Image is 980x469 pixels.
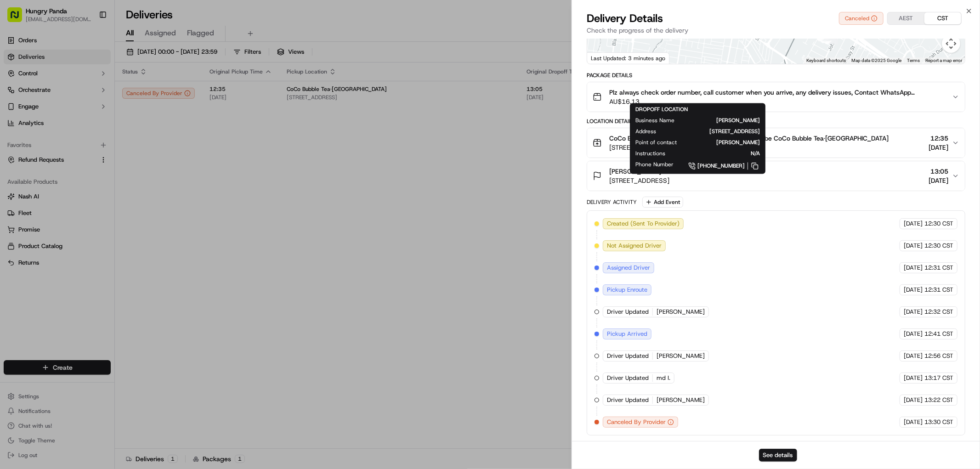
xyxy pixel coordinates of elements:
[9,206,17,214] div: 📗
[635,139,677,146] span: Point of contact
[929,176,948,185] span: [DATE]
[924,242,953,250] span: 12:30 CST
[635,150,665,157] span: Instructions
[28,167,74,175] span: [PERSON_NAME]
[19,88,36,104] img: 1727276513143-84d647e1-66c0-4f92-a045-3c9f9f5dfd92
[697,162,745,170] span: [PHONE_NUMBER]
[851,58,901,63] span: Map data ©2025 Google
[904,396,923,404] span: [DATE]
[607,242,662,250] span: Not Assigned Driver
[929,167,948,176] span: 13:05
[18,205,70,215] span: Knowledge Base
[924,220,953,228] span: 12:30 CST
[657,374,670,382] span: md I.
[924,12,961,24] button: CST
[587,52,669,64] div: Last Updated: 3 minutes ago
[607,330,647,338] span: Pickup Arrived
[642,197,683,208] button: Add Event
[587,198,637,206] div: Delivery Activity
[18,168,26,175] img: 1736555255976-a54dd68f-1ca7-489b-9aae-adbdc363a1c4
[680,150,760,157] span: N/A
[609,88,945,97] span: Plz always check order number, call customer when you arrive, any delivery issues, Contact WhatsA...
[30,142,34,150] span: •
[671,128,760,135] span: [STREET_ADDRESS]
[924,418,953,426] span: 13:30 CST
[635,161,674,168] span: Phone Number
[925,58,962,63] a: Report a map error
[657,352,705,360] span: [PERSON_NAME]
[87,205,147,215] span: API Documentation
[924,286,953,294] span: 12:31 CST
[9,119,62,127] div: Past conversations
[156,90,167,102] button: Start new chat
[9,88,26,104] img: 1736555255976-a54dd68f-1ca7-489b-9aae-adbdc363a1c4
[904,352,923,360] span: [DATE]
[76,167,79,175] span: •
[904,264,923,272] span: [DATE]
[688,161,760,171] a: [PHONE_NUMBER]
[607,396,649,404] span: Driver Updated
[41,97,126,104] div: We're available if you need us!
[609,134,889,143] span: CoCo Bubble Tea·Lidcombe CoCo Bubble Tea·Lidcombe CoCo Bubble Tea·[GEOGRAPHIC_DATA]
[929,143,948,152] span: [DATE]
[587,118,965,125] div: Location Details
[65,227,111,235] a: Powered byPylon
[839,12,884,25] button: Canceled
[607,352,649,360] span: Driver Updated
[806,57,846,64] button: Keyboard shortcuts
[904,418,923,426] span: [DATE]
[904,220,923,228] span: [DATE]
[142,118,167,129] button: See all
[589,52,620,64] img: Google
[942,34,960,53] button: Map camera controls
[6,202,74,218] a: 📗Knowledge Base
[657,396,705,404] span: [PERSON_NAME]
[635,128,656,135] span: Address
[587,82,965,112] button: Plz always check order number, call customer when you arrive, any delivery issues, Contact WhatsA...
[609,167,661,176] span: [PERSON_NAME]
[924,330,953,338] span: 12:41 CST
[691,139,760,146] span: [PERSON_NAME]
[74,202,151,218] a: 💻API Documentation
[587,72,965,79] div: Package Details
[904,374,923,382] span: [DATE]
[587,128,965,158] button: CoCo Bubble Tea·Lidcombe CoCo Bubble Tea·Lidcombe CoCo Bubble Tea·[GEOGRAPHIC_DATA][STREET_ADDRES...
[607,220,680,228] span: Created (Sent To Provider)
[607,286,647,294] span: Pickup Enroute
[759,449,797,462] button: See details
[635,117,674,124] span: Business Name
[607,374,649,382] span: Driver Updated
[589,52,620,64] a: Open this area in Google Maps (opens a new window)
[9,9,28,28] img: Nash
[929,134,948,143] span: 12:35
[924,352,953,360] span: 12:56 CST
[904,242,923,250] span: [DATE]
[924,396,953,404] span: 13:22 CST
[9,158,24,173] img: Asif Zaman Khan
[635,106,688,113] span: DROPOFF LOCATION
[607,264,650,272] span: Assigned Driver
[657,308,705,316] span: [PERSON_NAME]
[924,264,953,272] span: 12:31 CST
[81,167,103,175] span: 8月27日
[904,308,923,316] span: [DATE]
[907,58,920,63] a: Terms (opens in new tab)
[587,11,663,26] span: Delivery Details
[9,37,167,51] p: Welcome 👋
[587,26,965,35] p: Check the progress of the delivery
[78,206,85,214] div: 💻
[888,12,924,24] button: AEST
[607,418,666,426] span: Canceled By Provider
[924,374,953,382] span: 13:17 CST
[609,176,669,185] span: [STREET_ADDRESS]
[24,59,165,69] input: Got a question? Start typing here...
[924,308,953,316] span: 12:32 CST
[35,142,57,150] span: 9月17日
[904,330,923,338] span: [DATE]
[609,97,945,106] span: AU$16.13
[41,88,151,97] div: Start new chat
[607,308,649,316] span: Driver Updated
[689,117,760,124] span: [PERSON_NAME]
[91,228,111,235] span: Pylon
